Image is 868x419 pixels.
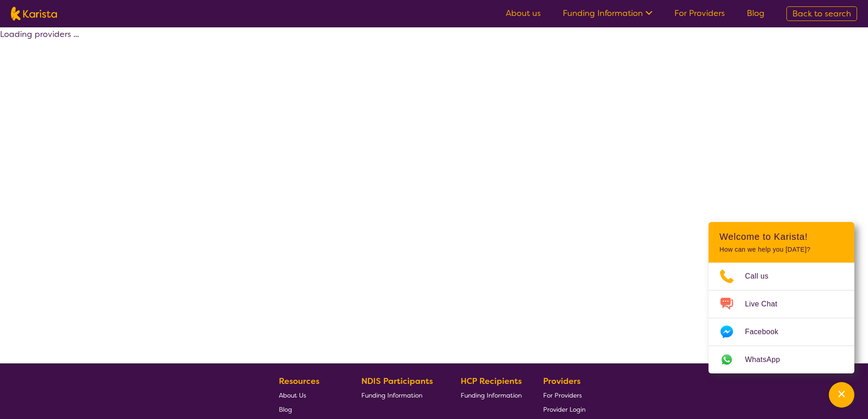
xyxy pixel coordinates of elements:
[563,8,652,19] a: Funding Information
[829,382,854,408] button: Channel Menu
[674,8,725,19] a: For Providers
[361,391,422,399] span: Funding Information
[745,325,789,339] span: Facebook
[745,353,791,367] span: WhatsApp
[747,8,765,19] a: Blog
[543,376,580,387] b: Providers
[745,269,780,283] span: Call us
[543,402,586,416] a: Provider Login
[543,388,586,402] a: For Providers
[719,231,843,242] h2: Welcome to Karista!
[279,388,340,402] a: About Us
[792,8,851,19] span: Back to search
[543,405,586,414] span: Provider Login
[461,391,522,399] span: Funding Information
[11,7,57,21] img: Karista logo
[506,8,541,19] a: About us
[543,391,582,399] span: For Providers
[709,263,854,373] ul: Choose channel
[786,6,857,21] a: Back to search
[361,376,433,387] b: NDIS Participants
[279,376,319,387] b: Resources
[719,246,843,253] p: How can we help you [DATE]?
[279,405,292,414] span: Blog
[461,388,522,402] a: Funding Information
[461,376,522,387] b: HCP Recipients
[709,346,854,373] a: Web link opens in a new tab.
[279,391,306,399] span: About Us
[745,297,788,311] span: Live Chat
[361,388,440,402] a: Funding Information
[709,222,854,373] div: Channel Menu
[279,402,340,416] a: Blog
